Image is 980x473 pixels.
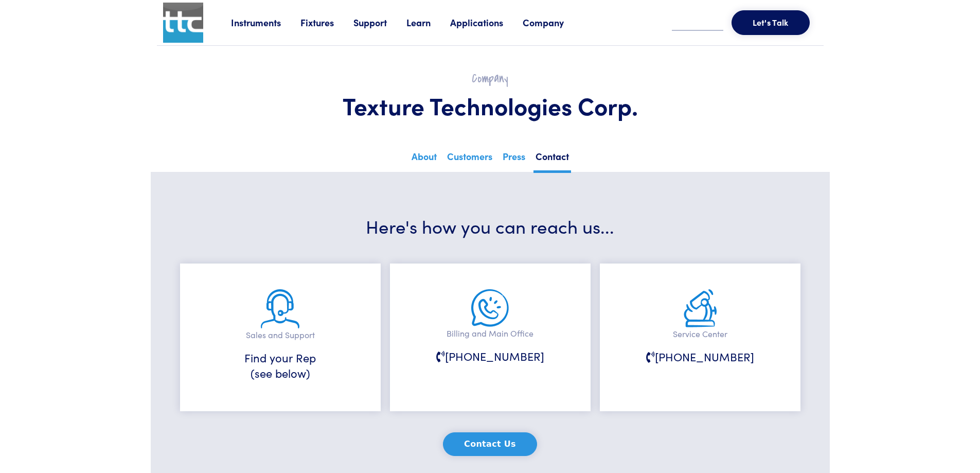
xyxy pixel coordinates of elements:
[406,16,450,29] a: Learn
[533,148,571,173] a: Contact
[182,213,799,238] h3: Here's how you can reach us...
[206,328,355,342] p: Sales and Support
[626,349,775,365] h6: [PHONE_NUMBER]
[732,10,810,35] button: Let's Talk
[443,432,537,456] button: Contact Us
[300,16,353,29] a: Fixtures
[231,16,300,29] a: Instruments
[163,3,203,43] img: ttc_logo_1x1_v1.0.png
[182,71,799,86] h2: Company
[416,348,565,364] h6: [PHONE_NUMBER]
[206,350,355,382] h6: Find your Rep (see below)
[261,289,299,328] img: sales-and-support.png
[416,327,565,340] p: Billing and Main Office
[409,148,439,170] a: About
[353,16,406,29] a: Support
[182,91,799,120] h1: Texture Technologies Corp.
[445,148,494,170] a: Customers
[450,16,523,29] a: Applications
[471,289,509,327] img: main-office.png
[501,148,527,170] a: Press
[684,289,717,327] img: service.png
[523,16,583,29] a: Company
[626,327,775,341] p: Service Center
